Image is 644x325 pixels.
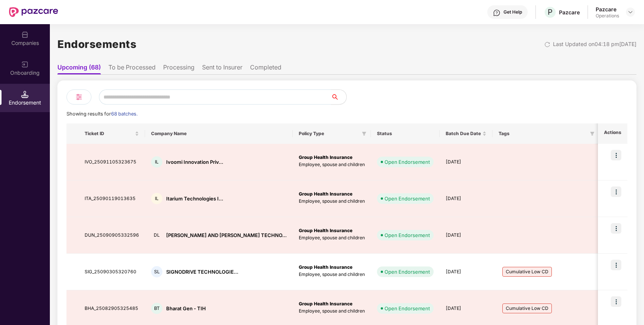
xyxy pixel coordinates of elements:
div: IL [151,156,162,168]
span: Batch Due Date [446,131,481,137]
img: svg+xml;base64,PHN2ZyB3aWR0aD0iMjAiIGhlaWdodD0iMjAiIHZpZXdCb3g9IjAgMCAyMCAyMCIgZmlsbD0ibm9uZSIgeG... [21,61,29,68]
div: Open Endorsement [385,231,430,239]
img: svg+xml;base64,PHN2ZyBpZD0iUmVsb2FkLTMyeDMyIiB4bWxucz0iaHR0cDovL3d3dy53My5vcmcvMjAwMC9zdmciIHdpZH... [544,42,550,48]
img: svg+xml;base64,PHN2ZyBpZD0iQ29tcGFuaWVzIiB4bWxucz0iaHR0cDovL3d3dy53My5vcmcvMjAwMC9zdmciIHdpZHRoPS... [21,31,29,39]
span: P [548,8,553,17]
img: icon [611,186,621,197]
span: filter [362,131,366,136]
span: filter [360,129,368,138]
img: New Pazcare Logo [9,7,58,17]
span: Ticket ID [85,131,133,137]
div: Pazcare [559,9,580,16]
b: Group Health Insurance [299,228,352,233]
td: [DATE] [440,217,493,254]
li: Processing [163,63,195,74]
th: Actions [598,123,627,144]
b: Group Health Insurance [299,191,352,197]
td: [DATE] [440,144,493,180]
b: Group Health Insurance [299,301,352,307]
span: Showing results for [66,111,137,117]
img: icon [611,296,621,307]
th: Status [371,123,440,144]
td: DUN_25090905332596 [79,217,145,254]
span: Cumulative Low CD [502,267,552,277]
th: Ticket ID [79,123,145,144]
div: BT [151,303,162,314]
p: Employee, spouse and children [299,198,365,205]
img: icon [611,150,621,160]
p: Employee, spouse and children [299,308,365,315]
img: svg+xml;base64,PHN2ZyBpZD0iSGVscC0zMngzMiIgeG1sbnM9Imh0dHA6Ly93d3cudzMub3JnLzIwMDAvc3ZnIiB3aWR0aD... [493,9,500,17]
div: DL [151,230,162,241]
div: [PERSON_NAME] AND [PERSON_NAME] TECHNO... [166,232,287,239]
img: svg+xml;base64,PHN2ZyBpZD0iRHJvcGRvd24tMzJ4MzIiIHhtbG5zPSJodHRwOi8vd3d3LnczLm9yZy8yMDAwL3N2ZyIgd2... [627,9,633,15]
div: Get Help [503,9,522,15]
div: Itarium Technologies I... [166,195,223,202]
b: Group Health Insurance [299,264,352,270]
div: Pazcare [596,6,619,13]
div: Last Updated on 04:18 pm[DATE] [553,40,636,48]
img: svg+xml;base64,PHN2ZyB3aWR0aD0iMTQuNSIgaGVpZ2h0PSIxNC41IiB2aWV3Qm94PSIwIDAgMTYgMTYiIGZpbGw9Im5vbm... [21,91,29,98]
th: Batch Due Date [440,123,493,144]
span: filter [590,131,595,136]
div: Open Endorsement [385,195,430,202]
span: filter [588,129,596,138]
li: To be Processed [108,63,156,74]
div: Open Endorsement [385,158,430,166]
span: Policy Type [299,131,359,137]
div: Ivoomi Innovation Priv... [166,159,223,166]
div: Operations [596,13,619,19]
span: Tags [499,131,587,137]
div: SL [151,266,162,277]
h1: Endorsements [57,36,136,52]
span: search [331,94,346,100]
span: 68 batches. [111,111,137,117]
li: Sent to Insurer [202,63,242,74]
th: Company Name [145,123,293,144]
p: Employee, spouse and children [299,161,365,168]
b: Group Health Insurance [299,154,352,160]
div: IL [151,193,162,204]
td: SIG_25090305320760 [79,254,145,290]
span: Cumulative Low CD [502,303,552,313]
img: svg+xml;base64,PHN2ZyB4bWxucz0iaHR0cDovL3d3dy53My5vcmcvMjAwMC9zdmciIHdpZHRoPSIyNCIgaGVpZ2h0PSIyNC... [74,92,83,102]
td: IVO_25091105323675 [79,144,145,180]
img: icon [611,223,621,234]
td: ITA_25090119013635 [79,180,145,217]
td: [DATE] [440,180,493,217]
p: Employee, spouse and children [299,271,365,278]
div: Open Endorsement [385,268,430,276]
td: [DATE] [440,254,493,290]
li: Upcoming (68) [57,63,101,74]
li: Completed [250,63,281,74]
div: Bharat Gen - TIH [166,305,206,312]
p: Employee, spouse and children [299,234,365,242]
button: search [331,89,347,105]
img: icon [611,260,621,270]
div: SIGNODRIVE TECHNOLOGIE... [166,268,238,276]
div: Open Endorsement [385,305,430,312]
